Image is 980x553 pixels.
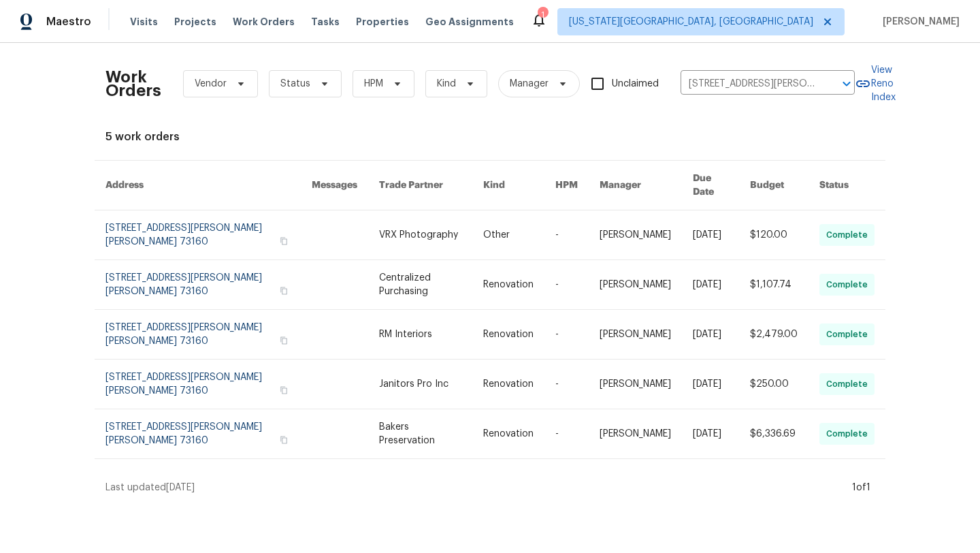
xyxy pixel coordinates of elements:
td: - [544,360,589,409]
span: HPM [364,77,383,91]
span: [DATE] [166,483,195,492]
td: - [544,310,589,360]
td: Janitors Pro Inc [368,360,472,409]
td: [PERSON_NAME] [589,409,682,459]
th: Status [808,161,885,210]
input: Enter in an address [681,74,817,95]
th: Due Date [682,161,739,210]
button: Copy Address [278,334,290,347]
span: Work Orders [233,15,295,29]
span: Unclaimed [612,77,659,91]
td: Renovation [472,310,544,360]
td: Centralized Purchasing [368,260,472,310]
span: [US_STATE][GEOGRAPHIC_DATA], [GEOGRAPHIC_DATA] [569,15,813,29]
span: Kind [437,77,456,91]
span: Visits [130,15,158,29]
span: Geo Assignments [425,15,514,29]
td: [PERSON_NAME] [589,310,682,360]
td: Renovation [472,360,544,409]
span: Vendor [195,77,227,91]
button: Copy Address [278,384,290,396]
td: [PERSON_NAME] [589,360,682,409]
h2: Work Orders [105,70,161,97]
td: Renovation [472,409,544,459]
td: Other [472,210,544,260]
th: HPM [544,161,589,210]
td: RM Interiors [368,310,472,360]
button: Copy Address [278,285,290,297]
span: Properties [356,15,409,29]
th: Address [95,161,301,210]
div: Last updated [105,481,848,494]
span: Status [280,77,310,91]
button: Copy Address [278,434,290,446]
div: 1 [538,8,547,22]
div: 5 work orders [105,130,875,144]
th: Kind [472,161,544,210]
td: Bakers Preservation [368,409,472,459]
th: Manager [589,161,682,210]
span: Tasks [311,17,340,27]
a: View Reno Index [855,63,896,104]
th: Trade Partner [368,161,472,210]
span: Maestro [46,15,91,29]
button: Open [837,74,856,93]
div: 1 of 1 [852,481,870,494]
td: VRX Photography [368,210,472,260]
td: Renovation [472,260,544,310]
td: [PERSON_NAME] [589,260,682,310]
td: - [544,260,589,310]
span: Projects [174,15,216,29]
td: - [544,210,589,260]
td: - [544,409,589,459]
th: Messages [301,161,368,210]
span: Manager [510,77,549,91]
td: [PERSON_NAME] [589,210,682,260]
th: Budget [739,161,808,210]
span: [PERSON_NAME] [877,15,960,29]
button: Copy Address [278,235,290,247]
